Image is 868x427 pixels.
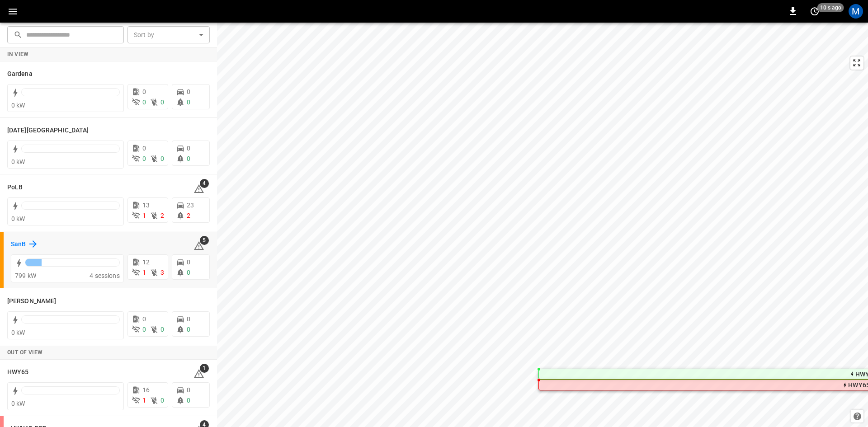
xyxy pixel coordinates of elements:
[142,397,146,404] span: 1
[11,102,25,109] span: 0 kW
[142,315,146,323] span: 0
[142,326,146,333] span: 0
[7,51,29,57] strong: In View
[32,3,49,20] img: ampcontrol.io logo
[187,212,190,219] span: 2
[200,179,209,188] span: 4
[187,99,190,106] span: 0
[187,386,190,394] span: 0
[142,155,146,162] span: 0
[142,269,146,276] span: 1
[142,386,150,394] span: 16
[187,202,194,209] span: 23
[187,155,190,162] span: 0
[11,400,25,407] span: 0 kW
[7,183,23,192] h6: PoLB
[142,99,146,106] span: 0
[7,126,89,136] h6: Karma Center
[7,367,29,377] h6: HWY65
[160,326,164,333] span: 0
[160,269,164,276] span: 3
[7,349,42,356] strong: Out of View
[807,4,822,19] button: set refresh interval
[142,145,146,152] span: 0
[187,397,190,404] span: 0
[200,364,209,373] span: 1
[90,272,120,279] span: 4 sessions
[142,88,146,95] span: 0
[187,88,190,95] span: 0
[187,315,190,323] span: 0
[7,296,56,306] h6: Vernon
[11,158,25,165] span: 0 kW
[849,4,863,19] div: profile-icon
[142,202,150,209] span: 13
[11,215,25,222] span: 0 kW
[200,236,209,245] span: 5
[11,239,26,249] h6: SanB
[160,99,164,106] span: 0
[15,272,36,279] span: 799 kW
[7,69,33,79] h6: Gardena
[160,397,164,404] span: 0
[817,3,844,12] span: 10 s ago
[217,23,868,427] canvas: Map
[160,155,164,162] span: 0
[187,145,190,152] span: 0
[187,269,190,276] span: 0
[142,212,146,219] span: 1
[11,329,25,336] span: 0 kW
[187,258,190,266] span: 0
[142,258,150,266] span: 12
[187,326,190,333] span: 0
[160,212,164,219] span: 2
